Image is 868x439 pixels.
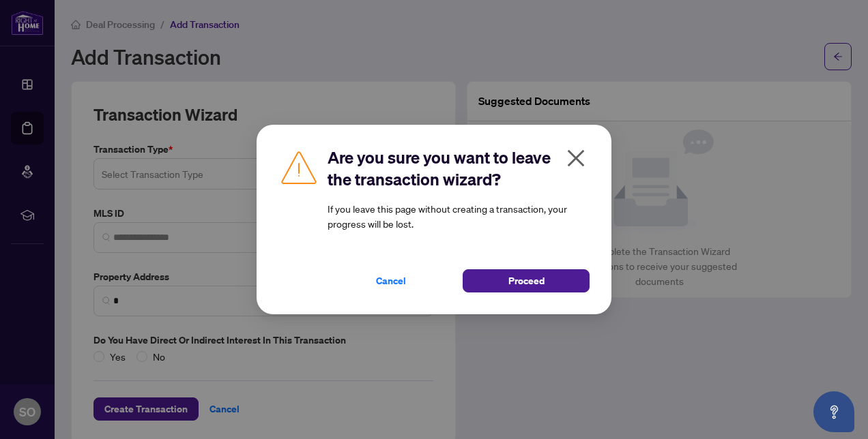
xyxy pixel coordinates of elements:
button: Open asap [813,391,854,432]
span: close [565,147,587,169]
h2: Are you sure you want to leave the transaction wizard? [328,147,590,190]
button: Cancel [328,269,454,292]
article: If you leave this page without creating a transaction, your progress will be lost. [328,201,590,231]
button: Proceed [463,269,590,292]
span: Cancel [376,270,406,292]
span: Proceed [508,270,545,292]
